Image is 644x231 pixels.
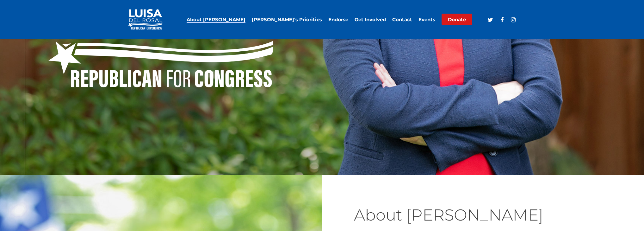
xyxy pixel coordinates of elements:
a: Events [418,17,435,22]
a: Get Involved [355,17,386,22]
a: Donate [442,17,472,22]
a: Endorse [328,17,348,22]
a: [PERSON_NAME]’s Priorities [252,17,322,22]
h2: About [PERSON_NAME] [354,207,611,223]
a: About [PERSON_NAME] [187,17,245,22]
a: Contact [392,17,412,22]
